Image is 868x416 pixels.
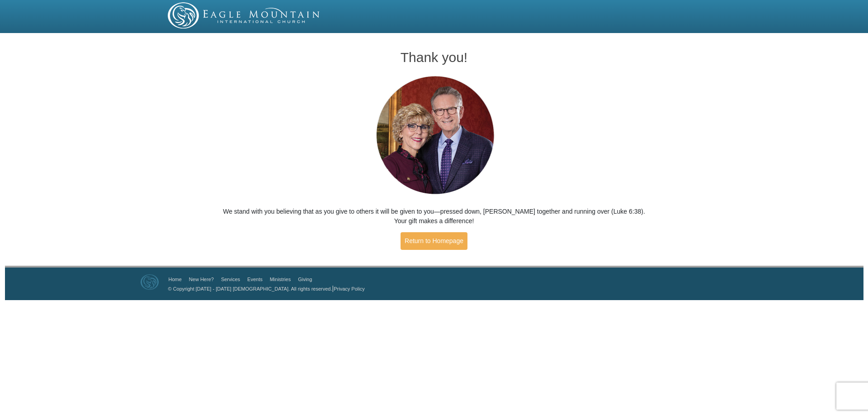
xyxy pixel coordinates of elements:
a: Return to Homepage [401,232,467,250]
p: We stand with you believing that as you give to others it will be given to you—pressed down, [PER... [222,207,646,226]
p: | [165,284,365,293]
img: Eagle Mountain International Church [141,274,159,290]
a: © Copyright [DATE] - [DATE] [DEMOGRAPHIC_DATA]. All rights reserved. [168,286,332,292]
img: EMIC [168,2,321,29]
a: Ministries [270,277,291,282]
img: Pastors George and Terri Pearsons [368,73,501,198]
a: Events [247,277,263,282]
h1: Thank you! [222,50,646,65]
a: Services [221,277,240,282]
a: Home [169,277,182,282]
a: New Here? [189,277,214,282]
a: Giving [298,277,312,282]
a: Privacy Policy [334,286,364,292]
